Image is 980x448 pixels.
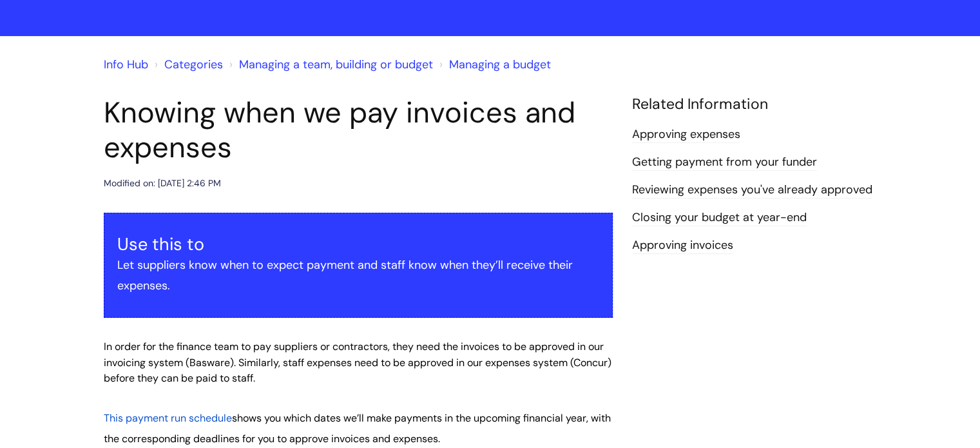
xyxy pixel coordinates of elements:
a: Info Hub [104,57,148,72]
a: Categories [164,57,223,72]
a: Managing a team, building or budget [239,57,433,72]
h4: Related Information [632,95,877,113]
a: Approving expenses [632,126,740,143]
span: This payment run schedule [104,411,232,425]
li: Solution home [151,54,223,75]
a: Getting payment from your funder [632,154,817,171]
a: Managing a budget [449,57,551,72]
a: This payment run schedule [104,410,232,425]
span: In order for the finance team to pay suppliers or contractors, they need the invoices to be appro... [104,340,611,385]
h3: Use this to [117,234,599,255]
div: Modified on: [DATE] 2:46 PM [104,175,221,191]
p: Let suppliers know when to expect payment and staff know when they’ll receive their expenses. [117,255,599,297]
a: Closing your budget at year-end [632,209,807,226]
h1: Knowing when we pay invoices and expenses [104,95,613,165]
a: Approving invoices [632,237,733,254]
li: Managing a budget [436,54,551,75]
a: Reviewing expenses you've already approved [632,182,872,199]
li: Managing a team, building or budget [226,54,433,75]
span: shows you which dates we’ll make payments in the upcoming financial year, with the corresponding ... [104,411,611,445]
